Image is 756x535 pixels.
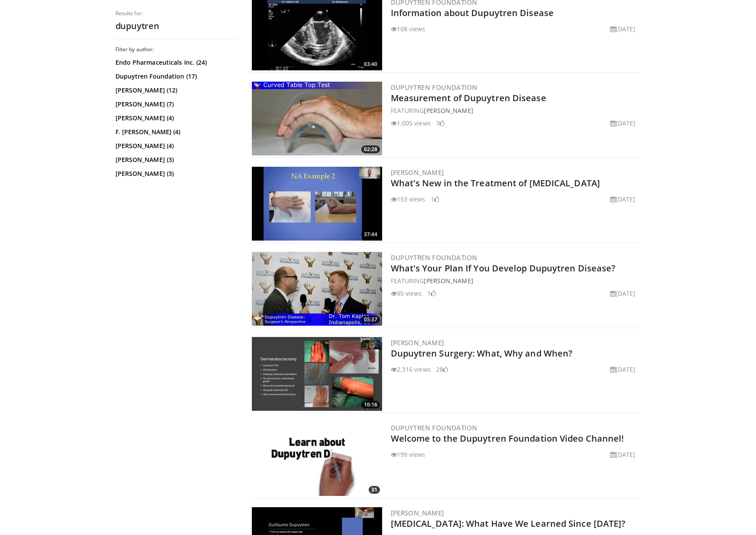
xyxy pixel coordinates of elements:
a: [PERSON_NAME] (3) [116,155,235,164]
a: [PERSON_NAME] [391,338,444,347]
a: [PERSON_NAME] (7) [116,100,235,109]
a: Endo Pharmaceuticals Inc. (24) [116,58,235,67]
li: 7 [436,119,445,128]
a: [PERSON_NAME] [391,509,444,517]
li: 95 views [391,289,422,298]
a: 02:28 [252,82,382,155]
img: be131b31-09c6-4b3e-a85e-0cf94a6c1145.300x170_q85_crop-smart_upscale.jpg [252,82,382,155]
a: Dupuytren Foundation [391,83,478,92]
a: F. [PERSON_NAME] (4) [116,128,235,136]
h3: Filter by author: [116,46,237,53]
span: 37:44 [361,231,380,238]
a: Dupuytren Surgery: What, Why and When? [391,347,573,359]
a: [PERSON_NAME] (12) [116,86,235,95]
li: [DATE] [610,289,636,298]
li: 199 views [391,450,426,459]
a: What's Your Plan If You Develop Dupuytren Disease? [391,262,616,274]
a: [PERSON_NAME] [424,277,473,285]
a: 31 [252,422,382,496]
img: 054ecd4a-1bb5-46d9-8f85-b693b153c91b.300x170_q85_crop-smart_upscale.jpg [252,252,382,326]
li: 108 views [391,24,426,33]
span: 10:16 [361,401,380,409]
span: 05:37 [361,316,380,324]
li: [DATE] [610,119,636,128]
a: Welcome to the Dupuytren Foundation Video Channel! [391,433,624,444]
img: 7a324729-46c0-414e-9527-457e8e0072aa.300x170_q85_crop-smart_upscale.jpg [252,422,382,496]
a: Information about Dupuytren Disease [391,7,554,19]
p: Results for: [116,10,237,17]
a: Measurement of Dupuytren Disease [391,92,546,104]
li: 153 views [391,195,426,204]
h2: dupuytren [116,20,237,32]
a: 05:37 [252,252,382,326]
a: Dupuytren Foundation [391,423,478,432]
li: [DATE] [610,450,636,459]
div: FEATURING [391,276,639,285]
li: 1 [431,195,439,204]
a: Dupuytren Foundation (17) [116,72,235,81]
a: [PERSON_NAME] (4) [116,114,235,122]
li: 1 [427,289,436,298]
img: 9a5737f0-b8ca-495d-aa36-5da52c92a692.300x170_q85_crop-smart_upscale.jpg [252,337,382,411]
span: 03:40 [361,60,380,68]
li: [DATE] [610,24,636,33]
span: 31 [369,486,380,494]
li: 28 [436,365,448,374]
a: [MEDICAL_DATA]: What Have We Learned Since [DATE]? [391,518,626,529]
a: Dupuytren Foundation [391,253,478,262]
span: 02:28 [361,145,380,153]
li: [DATE] [610,195,636,204]
li: 2,316 views [391,365,431,374]
a: [PERSON_NAME] [391,168,444,177]
a: 37:44 [252,167,382,241]
img: 4a709f52-b153-496d-b598-5f95d3c5e018.300x170_q85_crop-smart_upscale.jpg [252,167,382,241]
a: 10:16 [252,337,382,411]
li: 1,005 views [391,119,431,128]
li: [DATE] [610,365,636,374]
div: FEATURING [391,106,639,115]
a: [PERSON_NAME] (4) [116,142,235,150]
a: [PERSON_NAME] [424,106,473,115]
a: [PERSON_NAME] (3) [116,169,235,178]
a: What's New in the Treatment of [MEDICAL_DATA] [391,177,601,189]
